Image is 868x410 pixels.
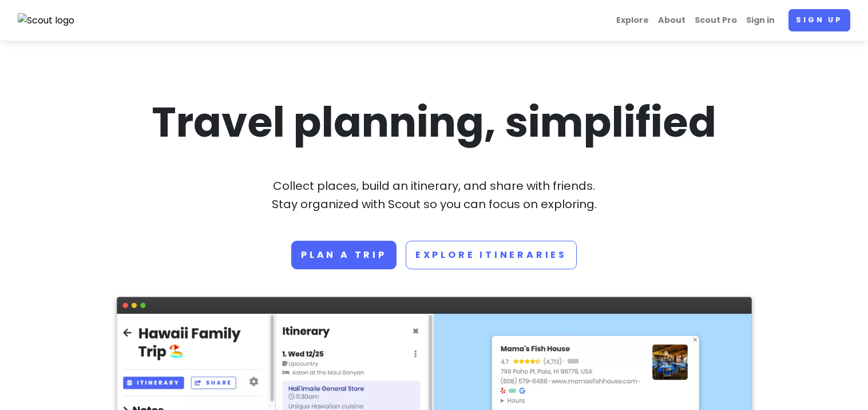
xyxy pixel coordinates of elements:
a: Explore [612,9,653,31]
p: Collect places, build an itinerary, and share with friends. Stay organized with Scout so you can ... [117,177,752,213]
a: Scout Pro [690,9,742,31]
a: About [653,9,690,31]
a: Explore Itineraries [406,241,577,269]
a: Sign up [788,9,850,31]
a: Plan a trip [291,241,397,269]
img: Scout logo [18,13,75,28]
a: Sign in [742,9,779,31]
h1: Travel planning, simplified [117,95,752,149]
